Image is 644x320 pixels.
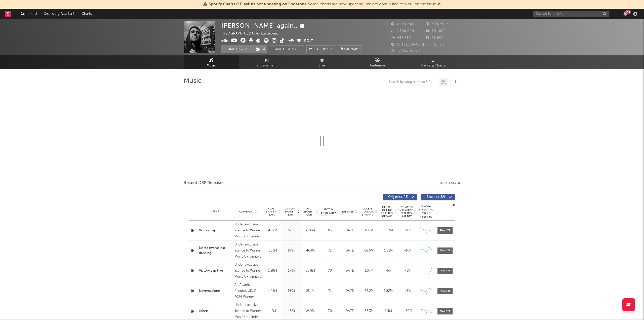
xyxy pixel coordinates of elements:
[341,228,358,233] div: [DATE]
[380,228,397,233] div: 8.63M
[391,49,421,52] span: Jump Score: 76.7
[302,268,318,273] div: 20.8M
[199,228,232,233] a: Victory Lap
[40,9,78,19] a: Discovery Assistant
[321,268,339,273] div: 70
[350,55,405,69] a: Audience
[283,268,300,273] div: 179k
[234,282,262,300] div: An Atlantic Records UK, © 2024 Warner Music UK Limited
[294,55,350,69] a: Live
[341,268,358,273] div: [DATE]
[391,43,445,46] span: 17.171.174 Monthly Listeners
[380,309,397,314] div: 1.4M
[625,10,631,14] div: 99 +
[199,268,232,273] a: Victory Lap Five
[342,210,354,213] span: Released
[380,289,397,294] div: 1.82M
[421,194,455,200] button: Features(32)
[283,289,300,294] div: 169k
[283,207,297,216] span: Last Day Spotify Plays
[253,45,268,53] span: ( 1 )
[302,207,315,216] span: ATD Spotify Plays
[239,210,254,213] span: Copyright
[321,309,339,314] div: 70
[405,55,460,69] a: Playlists/Charts
[533,11,609,17] input: Search for artists
[209,2,307,6] span: Spotify Charts & Playlists not updating on Sodatone
[270,45,304,53] button: Email AlertsOff
[360,268,377,273] div: 1.07M
[338,45,362,53] button: Summary
[419,204,434,219] div: Global Streaming Trend (Last 60D)
[306,45,335,53] a: Benchmark
[424,196,448,199] span: Features ( 32 )
[341,309,358,314] div: [DATE]
[360,207,374,216] span: Global ATD Audio Streams
[399,228,416,233] div: ~ 10 %
[302,309,318,314] div: 249M
[399,248,416,253] div: ~ 10 %
[420,63,445,69] span: Playlists/Charts
[380,248,397,253] div: 1.81M
[383,194,417,200] button: Originals(125)
[360,289,377,294] div: 74.2M
[439,182,460,185] button: Export CSV
[184,180,224,186] span: Recent DSP Releases
[319,63,325,69] span: Live
[199,309,232,314] div: adore u
[199,246,232,256] a: Marea (we’ve lost dancing)
[283,248,300,253] div: 199k
[207,63,216,69] span: Music
[387,196,410,199] span: Originals ( 125 )
[304,38,313,44] button: Edit
[199,210,232,214] div: Name
[321,228,339,233] div: 83
[380,268,397,273] div: N/A
[199,289,232,294] a: leavemealone
[360,309,377,314] div: 65.3M
[302,228,318,233] div: 93.8M
[391,23,413,26] span: 2.138.758
[234,242,262,260] div: Under exclusive licence to Warner Music UK Limited .An Atlantic Records UK release, © 2021 [PERSO...
[391,36,411,40] span: 467.767
[302,289,318,294] div: 254M
[221,31,284,37] div: [GEOGRAPHIC_DATA] | Electronic
[16,9,40,19] a: Dashboard
[234,262,262,280] div: Under exclusive licence to Warner Music UK Limited. An Atlantic Records UK., © 2025 [PERSON_NAME]
[426,23,449,26] span: 3.467.953
[399,289,416,294] div: <5%
[380,206,394,218] span: Global Rolling 7D Audio Streams
[264,248,281,253] div: 1.53M
[391,29,414,33] span: 1.300.000
[264,228,281,233] div: 4.77M
[253,45,267,53] button: (1)
[184,55,239,69] a: Music
[344,48,359,51] span: Summary
[370,63,385,69] span: Audience
[264,309,281,314] div: 1.2M
[399,206,413,218] span: Estimated % Playlist Streams Last Day
[438,2,441,6] span: Dismiss
[234,222,262,240] div: Under exclusive licence to Warner Music UK Limited. An Atlantic Records UK., © 2025 [PERSON_NAME]
[360,248,377,253] div: 68.5M
[399,268,416,273] div: <5%
[341,248,358,253] div: [DATE]
[221,21,306,30] div: [PERSON_NAME] again..
[283,228,300,233] div: 675k
[386,80,439,84] input: Search by song name or URL
[264,268,281,273] div: 1.29M
[302,248,318,253] div: 463M
[264,289,281,294] div: 1.43M
[239,55,294,69] a: Engagement
[313,46,333,52] span: Benchmark
[321,208,336,215] span: Spotify Popularity
[264,207,278,216] span: 7 Day Spotify Plays
[209,2,436,6] span: : Some charts are now updating. We are continuing to work on the issue
[283,309,300,314] div: 158k
[360,228,377,233] div: 160M
[321,289,339,294] div: 71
